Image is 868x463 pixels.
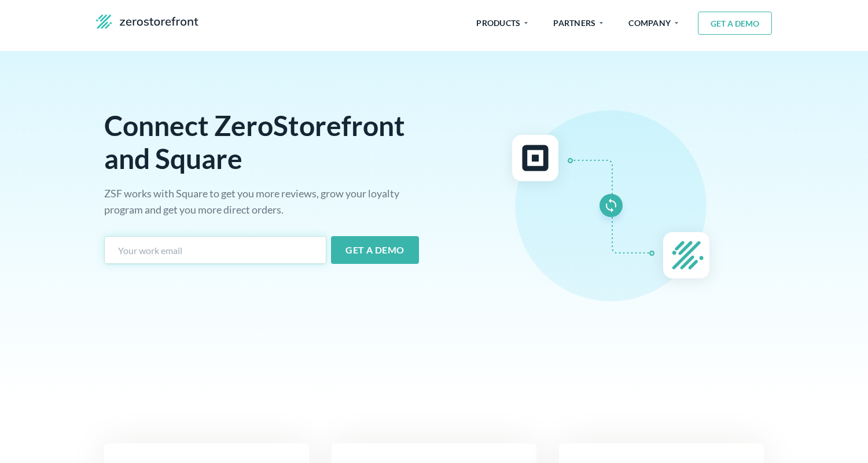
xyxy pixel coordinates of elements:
[698,12,772,35] button: GET A DEMO
[331,236,419,264] button: Get a demo
[104,185,419,218] p: ZSF works with Square to get you more reviews, grow your loyalty program and get you more direct ...
[104,109,419,175] h1: Connect ZeroStorefront and Square
[104,236,326,264] input: Your work email
[476,12,528,35] span: PRODUCTS
[628,12,678,35] span: COMPANY
[553,12,603,35] span: PARTNERS
[704,19,766,28] span: GET A DEMO
[96,14,198,30] img: zsf-logo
